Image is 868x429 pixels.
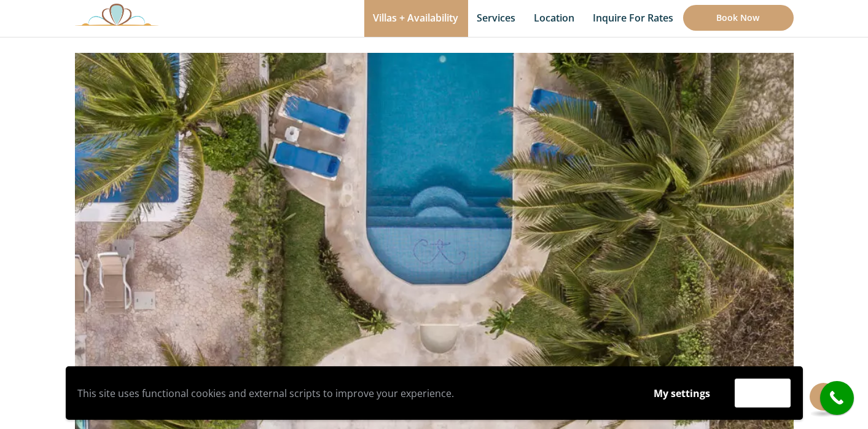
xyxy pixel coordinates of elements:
button: Accept [735,379,791,407]
button: My settings [643,379,722,407]
img: Awesome Logo [75,3,158,26]
p: This site uses functional cookies and external scripts to improve your experience. [78,384,630,403]
a: call [820,381,854,415]
a: Book Now [683,5,794,31]
i: call [823,384,851,412]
